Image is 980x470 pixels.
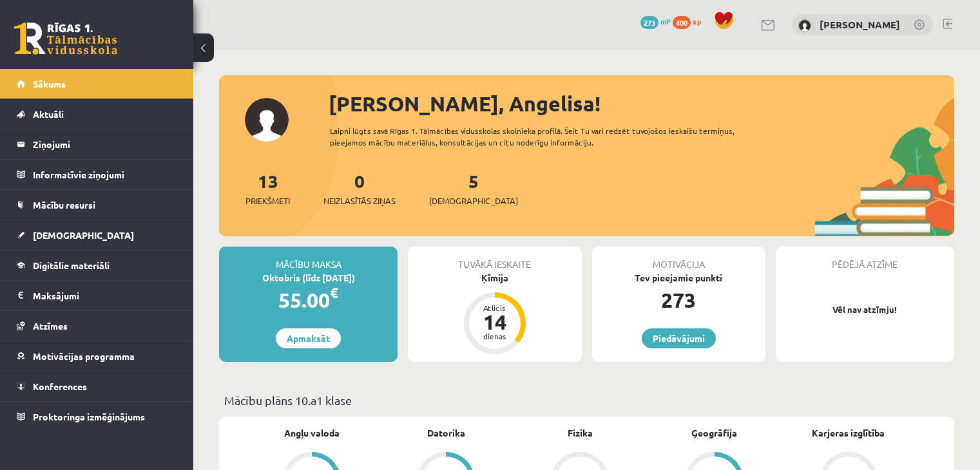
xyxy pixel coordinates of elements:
legend: Informatīvie ziņojumi [33,160,177,189]
span: Konferences [33,381,87,392]
div: 55.00 [219,285,398,315]
img: Angelisa Kuzņecova [798,19,811,32]
a: Ķīmija Atlicis 14 dienas [408,271,581,356]
a: Atzīmes [17,311,177,341]
div: [PERSON_NAME], Angelisa! [329,88,954,119]
div: Tuvākā ieskaite [408,247,581,271]
a: Rīgas 1. Tālmācības vidusskola [14,23,117,55]
span: xp [693,16,701,26]
p: Vēl nav atzīmju! [782,303,948,316]
div: Oktobris (līdz [DATE]) [219,271,398,285]
a: Karjeras izglītība [812,426,885,440]
span: 273 [640,16,658,29]
a: Angļu valoda [284,426,340,440]
span: 400 [673,16,691,29]
legend: Maksājumi [33,281,177,310]
div: Pēdējā atzīme [776,247,954,271]
span: Priekšmeti [245,194,290,207]
a: Konferences [17,371,177,401]
a: Fizika [568,426,593,440]
legend: Ziņojumi [33,129,177,159]
div: 273 [592,285,765,315]
span: Atzīmes [33,320,68,332]
div: 14 [476,312,514,332]
a: Informatīvie ziņojumi [17,160,177,189]
a: Ģeogrāfija [691,426,737,440]
a: Motivācijas programma [17,341,177,371]
a: Maksājumi [17,281,177,310]
div: Ķīmija [408,271,581,285]
span: Motivācijas programma [33,350,135,362]
span: mP [660,16,671,26]
a: Digitālie materiāli [17,250,177,280]
a: Aktuāli [17,99,177,129]
span: Sākums [33,78,66,89]
div: Mācību maksa [219,247,398,271]
span: € [330,283,338,302]
a: Proktoringa izmēģinājums [17,402,177,431]
span: Neizlasītās ziņas [323,194,396,207]
div: Atlicis [476,304,514,312]
div: Motivācija [592,247,765,271]
a: 5[DEMOGRAPHIC_DATA] [429,169,518,207]
span: Digitālie materiāli [33,259,110,271]
a: Piedāvājumi [642,328,716,348]
span: Aktuāli [33,108,64,120]
a: Datorika [427,426,465,440]
a: Apmaksāt [276,328,341,348]
a: Ziņojumi [17,129,177,159]
span: [DEMOGRAPHIC_DATA] [33,229,134,241]
a: [PERSON_NAME] [820,18,900,31]
a: Sākums [17,69,177,99]
div: Tev pieejamie punkti [592,271,765,285]
a: 13Priekšmeti [245,169,290,207]
span: Mācību resursi [33,199,95,211]
p: Mācību plāns 10.a1 klase [224,391,949,409]
div: Laipni lūgts savā Rīgas 1. Tālmācības vidusskolas skolnieka profilā. Šeit Tu vari redzēt tuvojošo... [330,125,771,148]
a: 273 mP [640,16,671,26]
span: [DEMOGRAPHIC_DATA] [429,194,518,207]
span: Proktoringa izmēģinājums [33,411,145,422]
a: Mācību resursi [17,190,177,220]
a: [DEMOGRAPHIC_DATA] [17,220,177,250]
div: dienas [476,332,514,340]
a: 0Neizlasītās ziņas [323,169,396,207]
a: 400 xp [673,16,707,26]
